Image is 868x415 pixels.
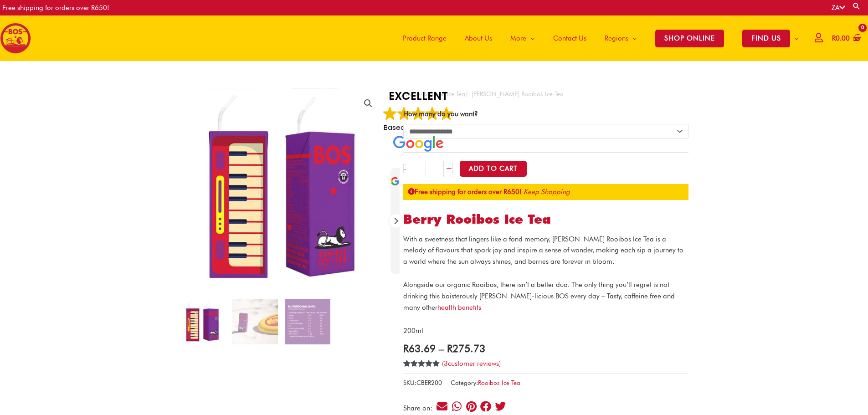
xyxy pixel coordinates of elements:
img: Google [440,107,453,120]
div: Share on twitter [494,400,507,413]
h1: Berry Rooibos Ice Tea [403,212,688,227]
span: FIND US [742,30,790,47]
div: Next review [389,214,403,228]
strong: EXCELLENT [383,88,454,104]
a: Search button [852,2,861,10]
img: berry rooibos ice tea [180,299,225,344]
img: berry rooibos ice tea [180,88,383,292]
div: Share on: [403,405,436,412]
a: (3customer reviews) [442,359,501,368]
a: About Us [456,15,501,61]
a: + [446,163,453,173]
bdi: 63.69 [403,342,436,354]
nav: Breadcrumb [403,88,688,100]
span: – [439,342,444,354]
label: How many do you want? [403,110,478,118]
input: Product quantity [426,161,443,177]
span: SKU: [403,377,442,389]
span: 3 [403,360,407,377]
a: Product Range [394,15,456,61]
div: Share on facebook [480,400,492,413]
span: R [403,342,409,354]
bdi: 275.73 [447,342,485,354]
a: health benefits [437,303,481,312]
button: Add to Cart [460,161,527,177]
div: Share on pinterest [465,400,478,413]
span: Based on [384,123,453,132]
span: Regions [605,25,628,52]
img: Berry Rooibos Ice Tea - Image 3 [285,299,330,344]
span: 3 [444,359,448,368]
img: Google [426,107,439,120]
nav: Site Navigation [387,15,808,61]
a: SHOP ONLINE [646,15,733,61]
a: Rooibos Ice Tea [478,379,520,386]
span: R [832,34,836,42]
img: Google [393,136,443,152]
p: 200ml [403,325,688,337]
div: Share on whatsapp [451,400,463,413]
div: Share on email [436,400,448,413]
img: Google [383,107,397,120]
a: View Shopping Cart, empty [830,28,861,49]
img: Berry-2 [232,299,277,344]
span: R [447,342,452,354]
a: View full-screen image gallery [360,95,376,112]
span: CBER200 [416,379,442,386]
span: About Us [465,25,492,52]
strong: Free shipping for orders over R650! [408,188,522,196]
img: Google [397,107,411,120]
span: More [510,25,526,52]
span: Contact Us [553,25,586,52]
a: ZA [832,4,845,12]
a: Keep Shopping [524,188,570,196]
span: SHOP ONLINE [655,30,724,47]
a: More [501,15,544,61]
a: - [403,164,406,173]
a: Regions [596,15,646,61]
p: Alongside our organic Rooibos, there isn’t a better duo. The only thing you’ll regret is not drin... [403,279,688,313]
span: Rated out of 5 based on customer ratings [403,360,440,398]
a: Contact Us [544,15,596,61]
p: With a sweetness that lingers like a fond memory, [PERSON_NAME] Rooibos Ice Tea is a melody of fl... [403,234,688,267]
img: Google [411,107,425,120]
span: Category: [451,377,520,389]
span: Product Range [403,25,447,52]
bdi: 0.00 [832,34,850,42]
